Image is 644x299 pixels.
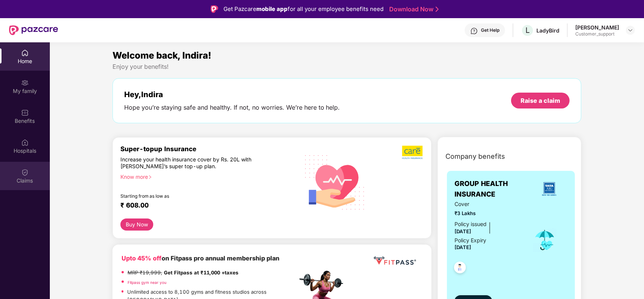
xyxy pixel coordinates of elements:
b: Upto 45% off [122,254,162,262]
span: GROUP HEALTH INSURANCE [454,178,531,200]
div: Hope you’re staying safe and healthy. If not, no worries. We’re here to help. [124,104,340,112]
button: Buy Now [120,218,153,231]
b: on Fitpass pro annual membership plan [122,254,279,262]
div: Increase your health insurance cover by Rs. 20L with [PERSON_NAME]’s super top-up plan. [120,156,265,170]
del: MRP ₹19,999, [128,270,162,276]
span: [DATE] [454,228,471,234]
span: right [148,175,152,179]
img: New Pazcare Logo [9,25,58,35]
div: Starting from as low as [120,193,265,198]
img: svg+xml;base64,PHN2ZyB3aWR0aD0iMjAiIGhlaWdodD0iMjAiIHZpZXdCb3g9IjAgMCAyMCAyMCIgZmlsbD0ibm9uZSIgeG... [21,79,29,87]
strong: mobile app [256,5,288,12]
div: Hey, Indira [124,90,340,99]
img: svg+xml;base64,PHN2ZyBpZD0iQ2xhaW0iIHhtbG5zPSJodHRwOi8vd3d3LnczLm9yZy8yMDAwL3N2ZyIgd2lkdGg9IjIwIi... [21,169,29,176]
div: [PERSON_NAME] [575,24,619,31]
span: ₹3 Lakhs [454,209,522,217]
span: Cover [454,200,522,208]
img: svg+xml;base64,PHN2ZyB4bWxucz0iaHR0cDovL3d3dy53My5vcmcvMjAwMC9zdmciIHdpZHRoPSI0OC45NDMiIGhlaWdodD... [451,259,469,278]
div: LadyBird [536,27,559,34]
div: Know more [120,174,293,179]
img: svg+xml;base64,PHN2ZyBpZD0iQmVuZWZpdHMiIHhtbG5zPSJodHRwOi8vd3d3LnczLm9yZy8yMDAwL3N2ZyIgd2lkdGg9Ij... [21,109,29,116]
div: Get Help [481,27,499,33]
div: Get Pazcare for all your employee benefits need [223,5,384,14]
img: Stroke [436,5,439,13]
a: Fitpass gym near you [128,280,166,285]
img: svg+xml;base64,PHN2ZyBpZD0iSGVscC0zMngzMiIgeG1sbnM9Imh0dHA6Ly93d3cudzMub3JnLzIwMDAvc3ZnIiB3aWR0aD... [470,27,478,35]
img: svg+xml;base64,PHN2ZyBpZD0iSG9tZSIgeG1sbnM9Imh0dHA6Ly93d3cudzMub3JnLzIwMDAvc3ZnIiB3aWR0aD0iMjAiIG... [21,49,29,57]
div: Policy issued [454,220,487,228]
div: ₹ 608.00 [120,201,290,211]
strong: Get Fitpass at ₹11,000 +taxes [164,270,239,276]
img: Logo [211,5,218,13]
div: Customer_support [575,31,619,37]
span: L [525,26,530,35]
div: Super-topup Insurance [120,145,297,153]
span: Welcome back, Indira! [112,50,211,61]
img: fppp.png [372,254,418,268]
div: Policy Expiry [454,236,486,245]
img: svg+xml;base64,PHN2ZyBpZD0iRHJvcGRvd24tMzJ4MzIiIHhtbG5zPSJodHRwOi8vd3d3LnczLm9yZy8yMDAwL3N2ZyIgd2... [627,27,633,33]
div: Raise a claim [521,96,560,105]
div: Enjoy your benefits! [112,63,582,71]
img: svg+xml;base64,PHN2ZyB4bWxucz0iaHR0cDovL3d3dy53My5vcmcvMjAwMC9zdmciIHhtbG5zOnhsaW5rPSJodHRwOi8vd3... [299,145,371,218]
span: [DATE] [454,244,471,250]
img: svg+xml;base64,PHN2ZyBpZD0iSG9zcGl0YWxzIiB4bWxucz0iaHR0cDovL3d3dy53My5vcmcvMjAwMC9zdmciIHdpZHRoPS... [21,139,29,146]
img: insurerLogo [539,179,559,199]
img: b5dec4f62d2307b9de63beb79f102df3.png [402,145,424,160]
span: Company benefits [445,151,505,162]
a: Download Now [389,5,436,13]
img: icon [533,228,557,253]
